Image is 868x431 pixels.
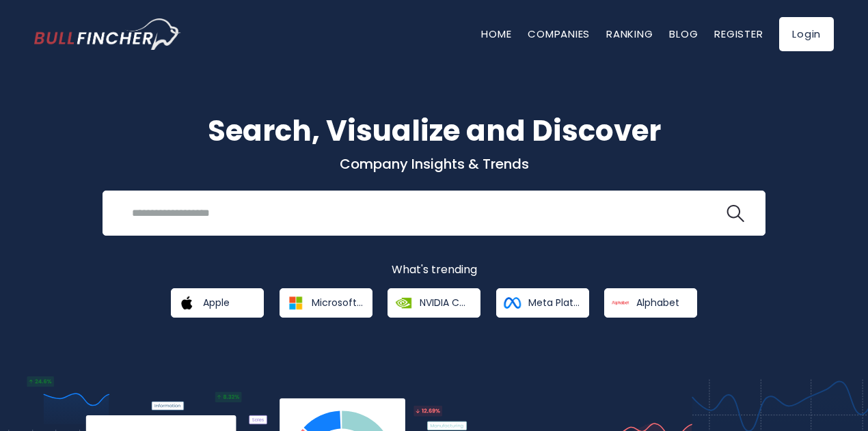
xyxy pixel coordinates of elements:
a: Go to homepage [34,18,181,50]
span: NVIDIA Corporation [420,296,471,309]
img: bullfincher logo [34,18,181,50]
span: Apple [203,296,230,309]
a: Ranking [606,27,653,41]
a: Alphabet [604,288,697,318]
img: search icon [727,205,744,223]
p: Company Insights & Trends [34,155,834,173]
h1: Search, Visualize and Discover [34,109,834,152]
a: NVIDIA Corporation [388,288,480,318]
span: Alphabet [636,296,679,309]
a: Apple [171,288,264,318]
a: Microsoft Corporation [280,288,372,318]
a: Login [779,17,834,51]
a: Blog [669,27,698,41]
a: Home [481,27,511,41]
span: Meta Platforms [528,296,580,309]
a: Meta Platforms [496,288,589,318]
span: Microsoft Corporation [312,296,363,309]
a: Register [714,27,763,41]
a: Companies [528,27,590,41]
p: What's trending [34,263,834,277]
